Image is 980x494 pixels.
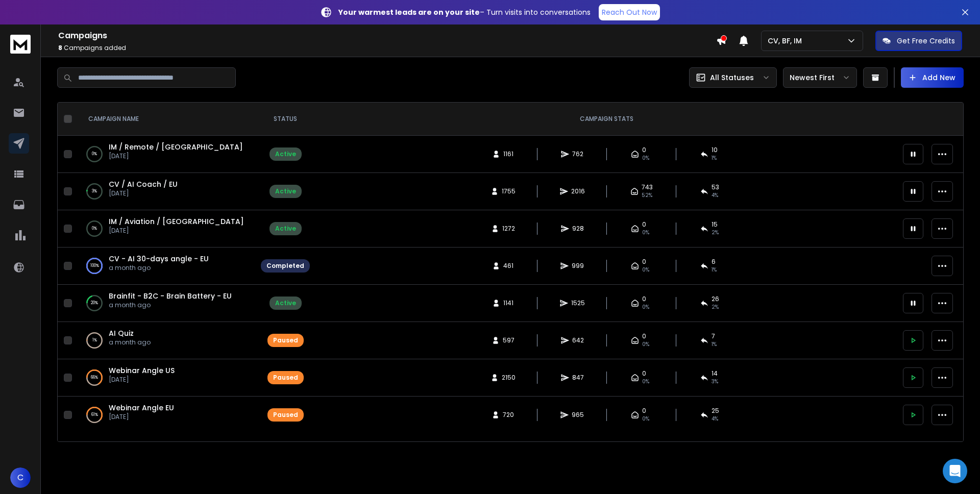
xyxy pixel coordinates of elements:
[712,191,718,200] span: 4 %
[109,189,178,197] p: [DATE]
[602,7,657,17] p: Reach Out Now
[90,261,99,271] p: 100 %
[109,254,209,264] a: CV - AI 30-days angle - EU
[76,285,255,322] td: 20%Brainfit - B2C - Brain Battery - EUa month ago
[503,299,513,307] span: 1141
[712,183,719,191] span: 53
[642,415,649,423] span: 0%
[10,35,31,54] img: logo
[275,225,296,233] div: Active
[712,229,719,237] span: 2 %
[642,303,649,311] span: 0%
[76,248,255,285] td: 100%CV - AI 30-days angle - EUa month ago
[109,179,178,189] a: CV / AI Coach / EU
[572,374,584,382] span: 847
[642,266,649,274] span: 0%
[109,227,244,235] p: [DATE]
[642,229,649,237] span: 0%
[10,467,31,488] button: C
[712,258,716,266] span: 6
[712,369,718,378] span: 14
[503,150,513,158] span: 1161
[572,336,584,344] span: 642
[642,258,646,266] span: 0
[712,415,718,423] span: 4 %
[109,142,243,152] a: IM / Remote / [GEOGRAPHIC_DATA]
[875,31,962,51] button: Get Free Credits
[109,291,232,301] a: Brainfit - B2C - Brain Battery - EU
[338,7,480,17] strong: Your warmest leads are on your site
[712,332,715,340] span: 7
[109,365,175,376] a: Webinar Angle US
[642,146,646,154] span: 0
[266,262,304,270] div: Completed
[712,378,718,386] span: 3 %
[571,187,585,195] span: 2016
[316,103,897,136] th: CAMPAIGN STATS
[109,152,243,160] p: [DATE]
[710,72,754,83] p: All Statuses
[275,299,296,307] div: Active
[712,295,719,303] span: 26
[642,191,652,200] span: 52 %
[109,301,232,309] p: a month ago
[768,36,806,46] p: CV, BF, IM
[571,299,585,307] span: 1525
[76,136,255,173] td: 0%IM / Remote / [GEOGRAPHIC_DATA][DATE]
[58,30,716,42] h1: Campaigns
[76,173,255,210] td: 3%CV / AI Coach / EU[DATE]
[76,210,255,248] td: 0%IM / Aviation / [GEOGRAPHIC_DATA][DATE]
[783,67,857,88] button: Newest First
[572,150,583,158] span: 762
[109,338,151,347] p: a month ago
[642,220,646,229] span: 0
[642,154,649,162] span: 0%
[572,225,584,233] span: 928
[572,262,584,270] span: 999
[502,374,516,382] span: 2150
[109,264,209,272] p: a month ago
[273,374,298,382] div: Paused
[76,103,255,136] th: CAMPAIGN NAME
[273,411,298,419] div: Paused
[275,187,296,195] div: Active
[642,407,646,415] span: 0
[599,4,660,20] a: Reach Out Now
[58,44,716,52] p: Campaigns added
[712,154,717,162] span: 1 %
[109,216,244,227] a: IM / Aviation / [GEOGRAPHIC_DATA]
[92,335,97,345] p: 1 %
[642,378,649,386] span: 0%
[712,220,718,229] span: 15
[109,413,174,421] p: [DATE]
[712,266,717,274] span: 1 %
[642,369,646,378] span: 0
[109,403,174,413] a: Webinar Angle EU
[712,146,718,154] span: 10
[943,459,967,483] div: Open Intercom Messenger
[642,183,653,191] span: 743
[712,303,719,311] span: 2 %
[91,410,98,420] p: 61 %
[91,298,98,308] p: 20 %
[109,376,175,384] p: [DATE]
[92,186,97,196] p: 3 %
[92,224,97,234] p: 0 %
[255,103,316,136] th: STATUS
[897,36,955,46] p: Get Free Credits
[503,262,513,270] span: 461
[76,397,255,434] td: 61%Webinar Angle EU[DATE]
[642,332,646,340] span: 0
[109,328,134,338] a: AI Quiz
[58,43,62,52] span: 8
[338,7,591,17] p: – Turn visits into conversations
[502,225,515,233] span: 1272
